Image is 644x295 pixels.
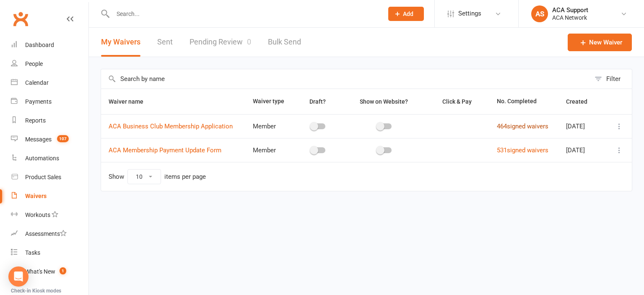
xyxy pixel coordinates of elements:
div: Waivers [25,193,47,199]
a: Product Sales [11,168,88,187]
button: Draft? [302,97,335,107]
a: Clubworx [10,8,31,29]
a: Tasks [11,243,88,262]
button: Show on Website? [352,97,417,107]
a: Dashboard [11,36,88,55]
div: Payments [25,98,52,105]
a: Pending Review0 [190,28,251,57]
div: items per page [164,173,206,180]
div: Show [109,169,206,184]
span: 0 [247,37,251,46]
span: 107 [57,135,69,142]
td: Member [245,138,293,162]
button: Click & Pay [435,97,481,107]
a: Calendar [11,73,88,92]
span: 1 [60,267,66,274]
a: What's New1 [11,262,88,281]
a: New Waiver [568,34,632,51]
div: Workouts [25,211,50,218]
th: Waiver type [245,89,293,114]
span: Click & Pay [442,98,472,105]
a: Waivers [11,187,88,206]
a: ACA Membership Payment Update Form [109,146,221,154]
span: Waiver name [109,98,153,105]
div: Assessments [25,230,67,237]
a: Automations [11,149,88,168]
div: People [25,60,43,67]
span: Show on Website? [360,98,408,105]
div: Filter [606,74,621,84]
button: Filter [590,69,632,89]
div: Dashboard [25,42,54,48]
td: [DATE] [558,114,606,138]
div: Product Sales [25,174,61,180]
div: ACA Support [552,6,588,14]
button: My Waivers [101,28,140,57]
a: Reports [11,111,88,130]
div: Tasks [25,249,40,256]
div: ACA Network [552,14,588,21]
a: Workouts [11,206,88,225]
span: Draft? [309,98,326,105]
a: People [11,55,88,73]
td: Member [245,114,293,138]
a: Messages 107 [11,130,88,149]
div: Automations [25,155,59,162]
span: Add [403,10,413,17]
a: Sent [157,28,173,57]
th: No. Completed [489,89,558,114]
div: Calendar [25,79,49,86]
input: Search... [110,8,377,20]
div: Open Intercom Messenger [8,266,29,287]
a: 531signed waivers [497,146,548,154]
div: Reports [25,117,46,124]
a: 464signed waivers [497,123,548,130]
a: Bulk Send [268,28,301,57]
div: What's New [25,268,55,275]
button: Waiver name [109,97,153,107]
div: AS [531,5,548,22]
td: [DATE] [558,138,606,162]
span: Created [566,98,597,105]
a: Assessments [11,225,88,243]
a: ACA Business Club Membership Application [109,123,233,130]
div: Messages [25,136,52,143]
button: Created [566,97,597,107]
span: Settings [458,4,481,23]
a: Payments [11,92,88,111]
input: Search by name [101,69,590,89]
button: Add [388,7,424,21]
